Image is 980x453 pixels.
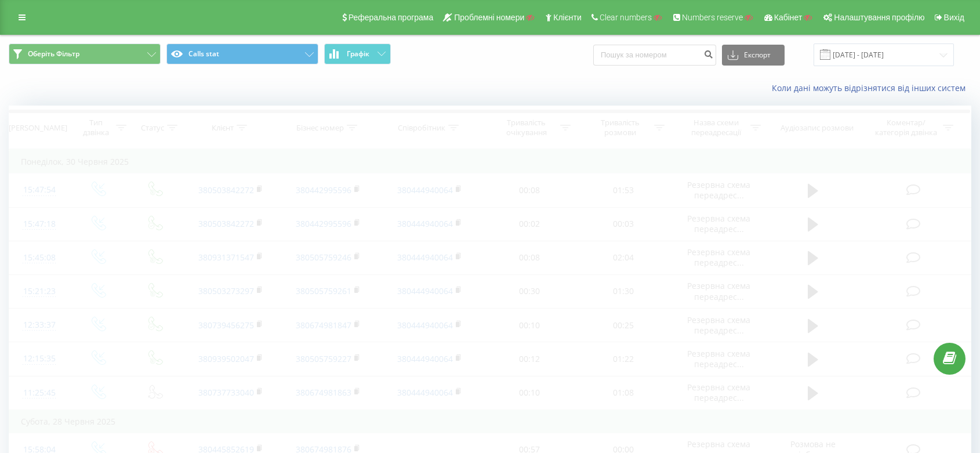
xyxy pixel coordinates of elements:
[454,13,524,22] span: Проблемні номери
[772,82,971,93] a: Коли дані можуть відрізнятися вiд інших систем
[682,13,743,22] span: Numbers reserve
[722,45,785,66] button: Експорт
[166,44,318,64] button: Calls stat
[349,13,434,22] span: Реферальна програма
[9,44,161,64] button: Оберіть Фільтр
[593,45,716,66] input: Пошук за номером
[600,13,652,22] span: Clear numbers
[324,44,391,64] button: Графік
[28,49,79,59] span: Оберіть Фільтр
[834,13,924,22] span: Налаштування профілю
[944,13,964,22] span: Вихід
[553,13,582,22] span: Клієнти
[774,13,803,22] span: Кабінет
[347,50,369,58] span: Графік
